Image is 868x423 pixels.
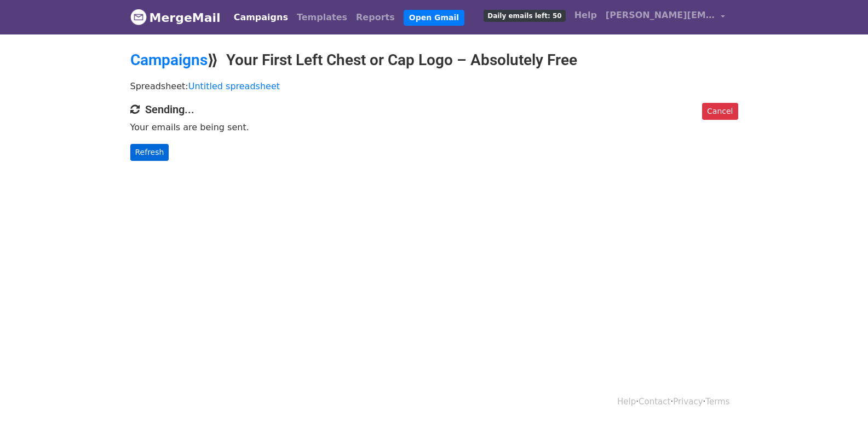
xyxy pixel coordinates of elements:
iframe: Chat Widget [813,370,868,423]
h4: Sending... [130,103,738,116]
span: Daily emails left: 50 [484,10,565,22]
a: [PERSON_NAME][EMAIL_ADDRESS][DOMAIN_NAME] [601,4,729,30]
a: Help [617,397,636,407]
p: Spreadsheet: [130,80,738,92]
a: Open Gmail [404,10,464,26]
a: Daily emails left: 50 [479,4,570,26]
a: Contact [639,397,670,407]
a: MergeMail [130,6,221,29]
a: Refresh [130,144,169,161]
img: MergeMail logo [130,9,147,25]
a: Templates [292,7,352,28]
a: Help [570,4,601,26]
span: [PERSON_NAME][EMAIL_ADDRESS][DOMAIN_NAME] [606,9,715,22]
a: Campaigns [130,51,208,69]
a: Privacy [673,397,703,407]
a: Reports [352,7,399,28]
h2: ⟫ Your First Left Chest or Cap Logo – Absolutely Free [130,51,738,69]
a: Campaigns [229,7,292,28]
a: Cancel [702,103,738,120]
a: Terms [705,397,729,407]
a: Untitled spreadsheet [188,81,280,91]
p: Your emails are being sent. [130,121,738,133]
